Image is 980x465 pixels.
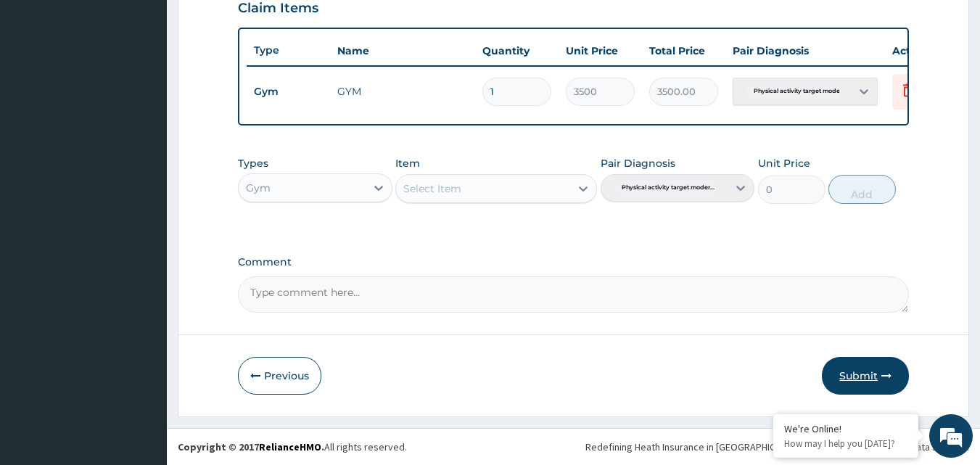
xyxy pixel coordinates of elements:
[725,36,885,65] th: Pair Diagnosis
[822,357,909,395] button: Submit
[238,157,268,170] label: Types
[885,36,958,65] th: Actions
[601,156,675,170] label: Pair Diagnosis
[330,77,475,106] td: GYM
[330,36,475,65] th: Name
[27,73,59,109] img: d_794563401_company_1708531726252_794563401
[259,440,321,453] a: RelianceHMO
[784,422,907,435] div: We're Online!
[784,437,907,450] p: How may I help you today?
[403,181,461,196] div: Select Item
[247,78,330,105] td: Gym
[559,36,642,65] th: Unit Price
[238,357,321,395] button: Previous
[75,81,244,100] div: Chat with us now
[167,428,980,465] footer: All rights reserved.
[178,440,324,453] strong: Copyright © 2017 .
[395,156,420,170] label: Item
[475,36,559,65] th: Quantity
[642,36,725,65] th: Total Price
[7,310,276,361] textarea: Type your message and hit 'Enter'
[758,156,810,170] label: Unit Price
[585,440,969,454] div: Redefining Heath Insurance in [GEOGRAPHIC_DATA] using Telemedicine and Data Science!
[84,140,200,287] span: We're online!
[247,37,330,64] th: Type
[238,256,910,268] label: Comment
[238,1,318,17] h3: Claim Items
[246,181,271,195] div: Gym
[238,7,273,42] div: Minimize live chat window
[828,175,896,204] button: Add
